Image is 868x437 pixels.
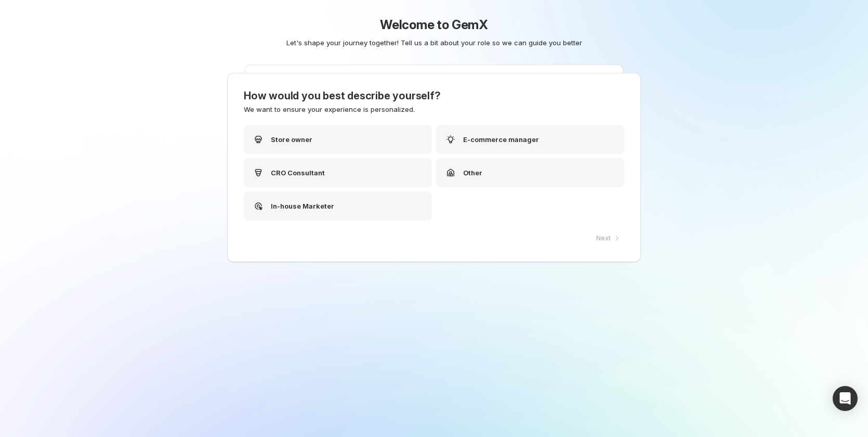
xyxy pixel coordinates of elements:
[271,201,334,211] p: In-house Marketer
[244,89,624,102] h3: How would you best describe yourself?
[187,17,681,33] h1: Welcome to GemX
[833,386,858,411] div: Open Intercom Messenger
[271,168,325,178] p: CRO Consultant
[463,134,539,145] p: E-commerce manager
[463,168,482,178] p: Other
[191,37,677,48] p: Let's shape your journey together! Tell us a bit about your role so we can guide you better
[244,105,415,113] span: We want to ensure your experience is personalized.
[271,134,312,145] p: Store owner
